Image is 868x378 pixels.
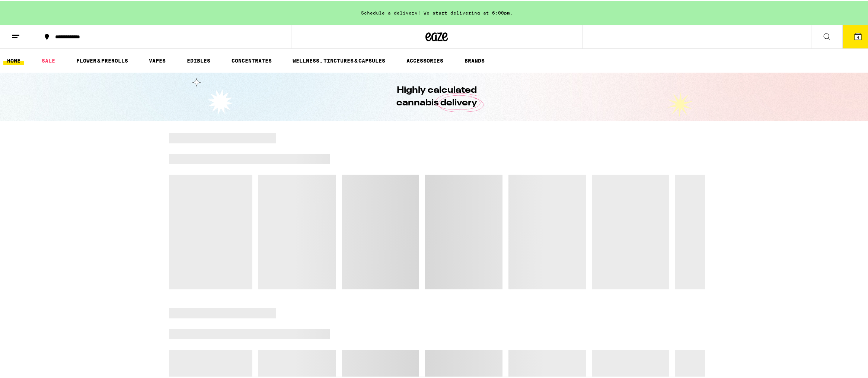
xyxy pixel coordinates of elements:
a: FLOWER & PREROLLS [73,55,132,64]
a: SALE [38,55,59,64]
a: ACCESSORIES [403,55,447,64]
a: EDIBLES [183,55,214,64]
a: VAPES [145,55,169,64]
a: HOME [3,55,24,64]
a: WELLNESS, TINCTURES & CAPSULES [289,55,389,64]
a: CONCENTRATES [228,55,275,64]
h1: Highly calculated cannabis delivery [376,83,498,108]
button: BRANDS [461,55,488,64]
span: 4 [857,34,859,38]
